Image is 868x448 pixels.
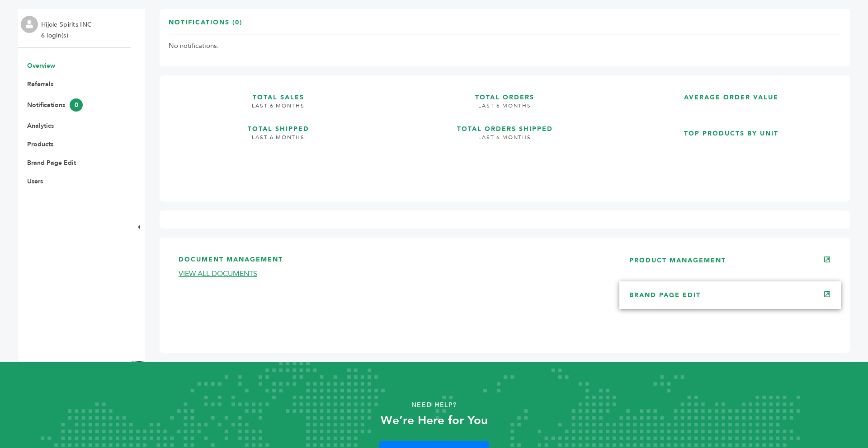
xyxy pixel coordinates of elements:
a: BRAND PAGE EDIT [629,291,701,299]
h3: TOP PRODUCTS BY UNIT [622,121,841,138]
h3: TOTAL ORDERS [395,84,614,102]
h4: LAST 6 MONTHS [169,134,388,148]
a: TOP PRODUCTS BY UNIT [622,121,841,185]
h4: LAST 6 MONTHS [395,102,614,117]
h3: Notifications (0) [169,18,242,34]
a: Analytics [27,121,54,130]
h4: LAST 6 MONTHS [395,134,614,148]
h3: DOCUMENT MANAGEMENT [179,255,602,269]
h4: LAST 6 MONTHS [169,102,388,117]
a: Overview [27,61,55,70]
a: Products [27,140,53,149]
td: No notifications. [169,34,841,58]
h3: TOTAL ORDERS SHIPPED [395,116,614,134]
li: Hijole Spirits INC - 6 login(s) [41,19,98,41]
a: VIEW ALL DOCUMENTS [179,269,257,279]
a: Brand Page Edit [27,159,76,167]
a: Users [27,177,43,186]
a: Notifications0 [27,101,83,109]
a: AVERAGE ORDER VALUE [622,84,841,113]
a: TOTAL ORDERS LAST 6 MONTHS TOTAL ORDERS SHIPPED LAST 6 MONTHS [395,84,614,185]
a: Referrals [27,80,53,89]
h3: TOTAL SALES [169,84,388,102]
h3: TOTAL SHIPPED [169,116,388,134]
a: PRODUCT MANAGEMENT [629,256,726,265]
a: TOTAL SALES LAST 6 MONTHS TOTAL SHIPPED LAST 6 MONTHS [169,84,388,185]
strong: We’re Here for You [381,412,488,429]
p: Need Help? [43,398,825,412]
span: 0 [70,98,83,112]
h3: AVERAGE ORDER VALUE [622,84,841,102]
img: profile.png [21,16,38,33]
